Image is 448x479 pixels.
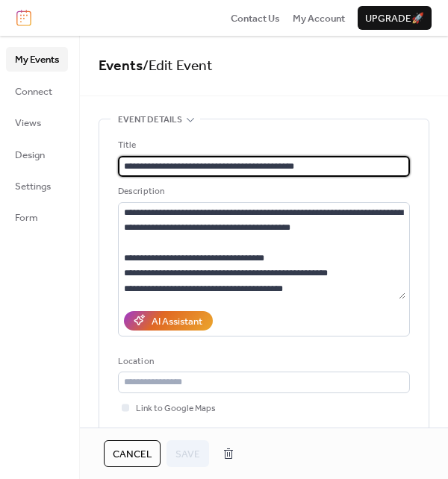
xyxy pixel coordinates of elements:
span: Views [15,116,41,131]
span: Event details [118,113,182,128]
a: Connect [6,79,68,103]
span: Contact Us [231,11,280,26]
div: AI Assistant [152,314,202,329]
img: logo [16,10,31,26]
span: My Account [293,11,345,26]
span: Settings [15,179,51,194]
button: Cancel [104,440,161,467]
span: / Edit Event [143,52,213,80]
button: AI Assistant [124,311,213,331]
a: My Events [6,47,68,71]
span: Design [15,148,45,163]
a: Events [99,52,143,80]
span: Upgrade 🚀 [365,11,424,26]
span: Connect [15,84,52,99]
span: Form [15,210,38,225]
div: Description [118,184,407,199]
a: Settings [6,174,68,198]
span: Link to Google Maps [136,401,216,416]
button: Upgrade🚀 [358,6,432,30]
a: My Account [293,10,345,25]
span: Cancel [113,447,152,462]
div: Location [118,354,407,369]
div: Title [118,138,407,153]
a: Views [6,110,68,134]
a: Contact Us [231,10,280,25]
span: My Events [15,52,59,67]
a: Form [6,205,68,229]
a: Design [6,143,68,166]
